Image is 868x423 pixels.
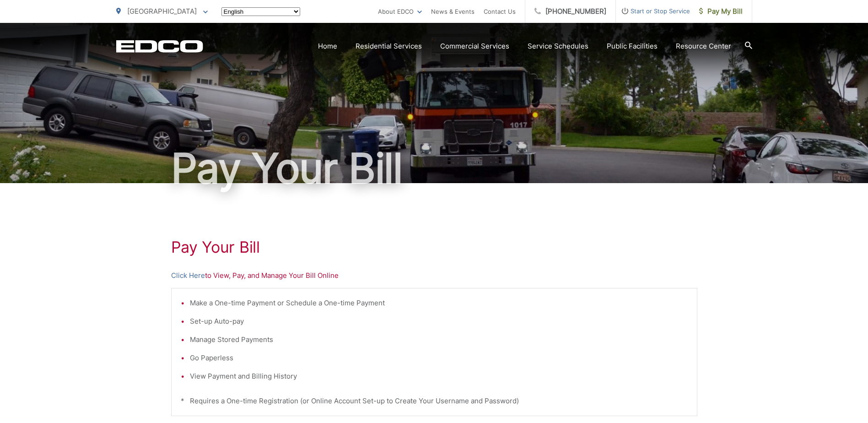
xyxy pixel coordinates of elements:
[356,41,422,52] a: Residential Services
[190,316,688,327] li: Set-up Auto-pay
[318,41,337,52] a: Home
[528,41,588,52] a: Service Schedules
[431,6,474,17] a: News & Events
[484,6,516,17] a: Contact Us
[171,270,205,281] a: Click Here
[171,238,697,256] h1: Pay Your Bill
[171,270,697,281] p: to View, Pay, and Manage Your Bill Online
[116,40,203,53] a: EDCD logo. Return to the homepage.
[699,6,743,17] span: Pay My Bill
[116,146,752,191] h1: Pay Your Bill
[190,298,688,309] li: Make a One-time Payment or Schedule a One-time Payment
[440,41,509,52] a: Commercial Services
[378,6,422,17] a: About EDCO
[221,7,300,16] select: Select a language
[607,41,658,52] a: Public Facilities
[181,396,688,407] p: * Requires a One-time Registration (or Online Account Set-up to Create Your Username and Password)
[190,334,688,345] li: Manage Stored Payments
[676,41,731,52] a: Resource Center
[127,7,197,16] span: [GEOGRAPHIC_DATA]
[190,352,688,363] li: Go Paperless
[190,371,688,382] li: View Payment and Billing History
